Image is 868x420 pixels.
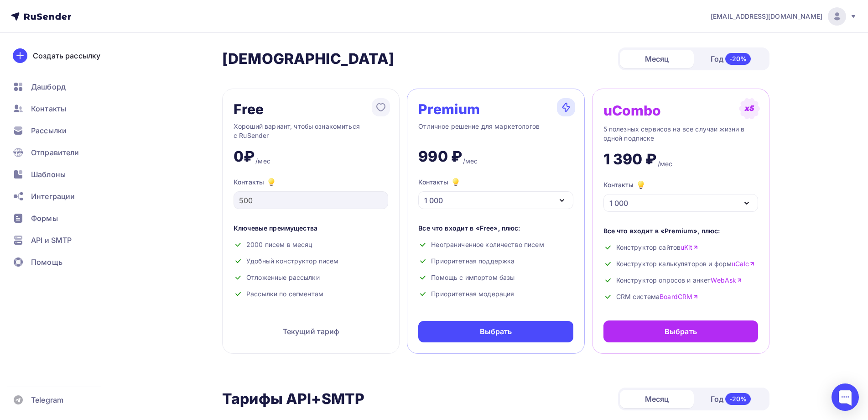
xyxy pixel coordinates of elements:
div: Неограниченное количество писем [418,240,573,249]
div: Приоритетная модерация [418,289,573,299]
div: 1 000 [609,198,628,209]
div: Рассылки по сегментам [234,289,388,299]
a: WebAsk [711,276,742,285]
div: 5 полезных сервисов на все случаи жизни в одной подписке [603,125,758,143]
div: Приоритетная поддержка [418,257,573,266]
div: 1 390 ₽ [603,150,657,168]
div: Месяц [620,50,694,68]
div: Хороший вариант, чтобы ознакомиться с RuSender [234,122,388,140]
div: Удобный конструктор писем [234,257,388,266]
a: Отправители [7,143,116,162]
div: Premium [418,102,480,116]
a: Контакты [7,100,116,118]
span: Помощь [31,257,62,268]
div: Год [694,49,768,68]
a: Шаблоны [7,165,116,184]
div: 1 000 [424,195,443,206]
a: Рассылки [7,121,116,140]
div: 2000 писем в месяц [234,240,388,249]
span: [EMAIL_ADDRESS][DOMAIN_NAME] [711,12,822,21]
div: -20% [725,53,751,65]
div: -20% [725,393,751,405]
span: CRM система [616,292,699,301]
button: Контакты 1 000 [418,177,573,209]
div: Все что входит в «Premium», плюс: [603,226,758,236]
div: Год [694,389,768,409]
div: Отличное решение для маркетологов [418,122,573,140]
div: Помощь с импортом базы [418,273,573,282]
div: /мес [255,157,270,166]
a: Дашборд [7,78,116,96]
div: Контакты [234,177,388,188]
span: Интеграции [31,191,75,202]
div: Текущий тариф [234,320,388,342]
span: Отправители [31,147,79,158]
div: Контакты [603,179,646,190]
div: Создать рассылку [33,50,100,61]
h2: [DEMOGRAPHIC_DATA] [222,50,395,68]
h2: Тарифы API+SMTP [222,390,364,408]
div: Free [234,102,264,116]
div: /мес [463,157,478,166]
div: /мес [658,159,673,168]
span: Конструктор калькуляторов и форм [616,259,755,268]
span: Дашборд [31,81,66,92]
a: uCalc [732,259,755,268]
span: Шаблоны [31,169,66,180]
div: 0₽ [234,147,255,166]
span: Telegram [31,394,63,405]
span: Формы [31,213,58,224]
span: Рассылки [31,125,67,136]
a: Формы [7,209,116,227]
span: Конструктор опросов и анкет [616,276,743,285]
span: Конструктор сайтов [616,243,698,252]
div: Отложенные рассылки [234,273,388,282]
div: Месяц [620,390,694,408]
button: Контакты 1 000 [603,179,758,212]
div: uCombo [603,103,661,118]
span: API и SMTP [31,235,72,246]
div: Ключевые преимущества [234,224,388,233]
a: [EMAIL_ADDRESS][DOMAIN_NAME] [711,7,857,26]
a: uKit [681,243,698,252]
div: Контакты [418,177,461,188]
div: 990 ₽ [418,147,462,166]
div: Выбрать [480,326,512,337]
span: Контакты [31,103,66,114]
a: BoardCRM [660,292,698,301]
div: Все что входит в «Free», плюс: [418,224,573,233]
div: Выбрать [665,326,697,337]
